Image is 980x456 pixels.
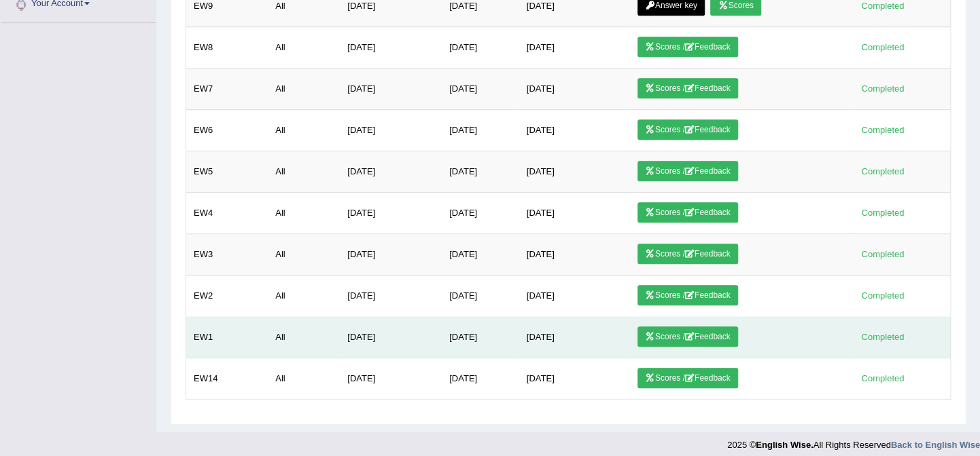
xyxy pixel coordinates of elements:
a: Scores /Feedback [637,368,738,388]
td: [DATE] [442,317,519,358]
a: Scores /Feedback [637,202,738,223]
td: [DATE] [519,151,630,193]
td: All [268,234,340,275]
td: EW7 [186,69,268,110]
td: EW5 [186,151,268,193]
div: Completed [856,206,909,220]
td: EW2 [186,275,268,317]
a: Scores /Feedback [637,326,738,347]
div: Completed [856,330,909,344]
td: All [268,193,340,234]
td: [DATE] [340,358,442,400]
td: All [268,317,340,358]
a: Scores /Feedback [637,161,738,181]
div: Completed [856,371,909,385]
td: [DATE] [519,27,630,69]
td: [DATE] [442,110,519,151]
div: Completed [856,123,909,137]
a: Scores /Feedback [637,37,738,57]
div: Completed [856,288,909,303]
td: [DATE] [442,151,519,193]
td: [DATE] [442,27,519,69]
td: [DATE] [340,193,442,234]
td: [DATE] [519,193,630,234]
td: [DATE] [340,151,442,193]
td: All [268,110,340,151]
div: Completed [856,81,909,96]
td: [DATE] [340,69,442,110]
div: 2025 © All Rights Reserved [727,432,980,451]
div: Completed [856,40,909,54]
td: [DATE] [340,27,442,69]
td: [DATE] [519,110,630,151]
td: [DATE] [442,275,519,317]
td: EW14 [186,358,268,400]
td: All [268,27,340,69]
td: All [268,358,340,400]
td: [DATE] [519,358,630,400]
td: [DATE] [519,234,630,275]
td: [DATE] [340,234,442,275]
td: [DATE] [442,234,519,275]
a: Scores /Feedback [637,119,738,140]
td: [DATE] [519,69,630,110]
a: Scores /Feedback [637,78,738,98]
td: EW1 [186,317,268,358]
td: [DATE] [442,193,519,234]
td: [DATE] [519,317,630,358]
a: Scores /Feedback [637,244,738,264]
td: EW3 [186,234,268,275]
td: [DATE] [519,275,630,317]
td: All [268,275,340,317]
td: All [268,69,340,110]
a: Back to English Wise [891,440,980,450]
td: [DATE] [442,358,519,400]
strong: English Wise. [756,440,813,450]
td: EW8 [186,27,268,69]
div: Completed [856,247,909,261]
td: All [268,151,340,193]
td: EW4 [186,193,268,234]
a: Scores /Feedback [637,285,738,305]
td: [DATE] [340,110,442,151]
td: [DATE] [340,317,442,358]
td: [DATE] [442,69,519,110]
td: [DATE] [340,275,442,317]
td: EW6 [186,110,268,151]
div: Completed [856,164,909,178]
